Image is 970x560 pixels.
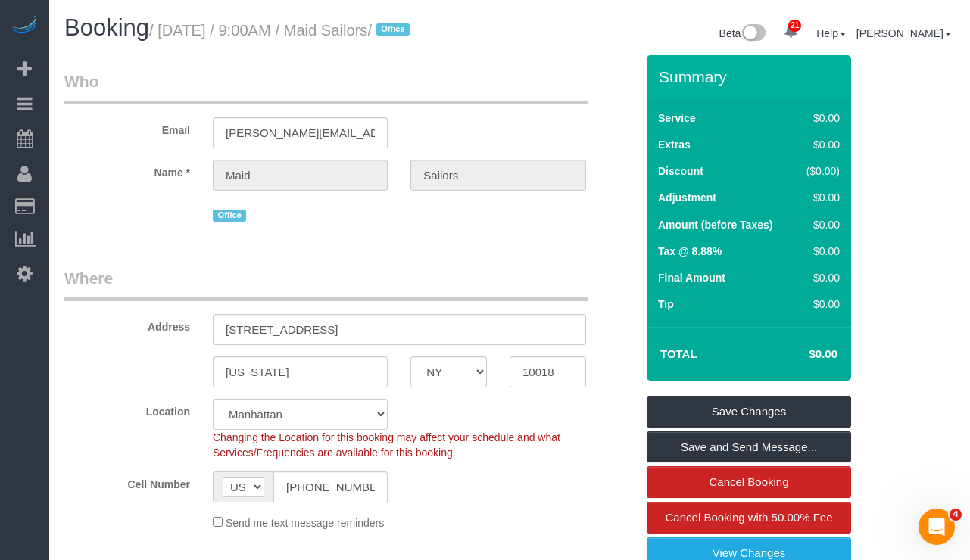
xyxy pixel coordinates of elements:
[647,502,851,534] a: Cancel Booking with 50.00% Fee
[226,517,384,529] span: Send me text message reminders
[856,27,951,39] a: [PERSON_NAME]
[658,137,691,152] label: Extras
[510,356,586,387] input: Zip Code
[658,163,703,179] label: Discount
[800,190,840,205] div: $0.00
[64,14,149,41] span: Booking
[800,163,840,179] div: ($0.00)
[647,396,851,428] a: Save Changes
[213,117,388,148] input: Email
[658,110,696,126] label: Service
[659,68,844,86] h3: Summary
[658,217,772,232] label: Amount (before Taxes)
[53,160,201,180] label: Name *
[800,217,840,232] div: $0.00
[410,160,585,191] input: Last Name
[53,117,201,138] label: Email
[53,471,201,492] label: Cell Number
[660,347,697,360] strong: Total
[367,22,414,39] span: /
[647,466,851,498] a: Cancel Booking
[658,244,722,259] label: Tax @ 8.88%
[776,15,806,48] a: 21
[816,27,846,39] a: Help
[53,399,201,419] label: Location
[376,23,410,36] span: Office
[273,471,388,502] input: Cell Number
[658,270,725,285] label: Final Amount
[800,244,840,259] div: $0.00
[9,15,39,36] img: Automaid Logo
[800,137,840,152] div: $0.00
[788,20,801,32] span: 21
[213,431,560,459] span: Changing the Location for this booking may affect your schedule and what Services/Frequencies are...
[800,270,840,285] div: $0.00
[658,190,716,205] label: Adjustment
[213,210,246,222] span: Office
[213,356,388,387] input: City
[800,110,840,126] div: $0.00
[149,22,414,39] small: / [DATE] / 9:00AM / Maid Sailors
[213,160,388,191] input: First Name
[741,24,766,44] img: New interface
[53,314,201,334] label: Address
[719,27,766,39] a: Beta
[658,297,674,312] label: Tip
[64,267,588,301] legend: Where
[919,509,955,545] iframe: Intercom live chat
[764,348,837,361] h4: $0.00
[64,70,588,104] legend: Who
[666,511,833,524] span: Cancel Booking with 50.00% Fee
[800,297,840,312] div: $0.00
[647,431,851,463] a: Save and Send Message...
[950,509,962,521] span: 4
